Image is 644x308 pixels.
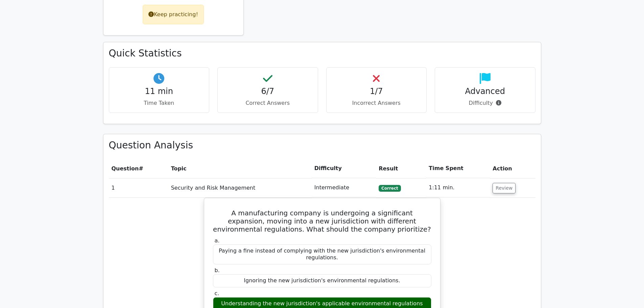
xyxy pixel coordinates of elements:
h4: 11 min [115,87,204,96]
th: Difficulty [312,159,376,178]
button: Review [493,183,516,193]
th: # [109,159,168,178]
div: Ignoring the new jurisdiction's environmental regulations. [213,274,431,287]
div: Keep practicing! [143,5,204,24]
span: Correct [379,185,401,192]
th: Result [376,159,426,178]
h4: 1/7 [332,87,421,96]
p: Time Taken [115,99,204,107]
h4: 6/7 [223,87,312,96]
th: Action [490,159,535,178]
td: 1:11 min. [426,178,490,197]
td: Security and Risk Management [168,178,312,197]
span: b. [215,267,220,274]
h3: Question Analysis [109,140,535,151]
th: Time Spent [426,159,490,178]
span: a. [215,237,220,244]
span: c. [215,290,219,297]
p: Incorrect Answers [332,99,421,107]
p: Correct Answers [223,99,312,107]
td: 1 [109,178,168,197]
h4: Advanced [440,87,530,96]
h5: A manufacturing company is undergoing a significant expansion, moving into a new jurisdiction wit... [212,209,432,233]
td: Intermediate [312,178,376,197]
h3: Quick Statistics [109,48,535,59]
div: Paying a fine instead of complying with the new jurisdiction's environmental regulations. [213,244,431,265]
span: Question [112,165,139,172]
p: Difficulty [440,99,530,107]
th: Topic [168,159,312,178]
